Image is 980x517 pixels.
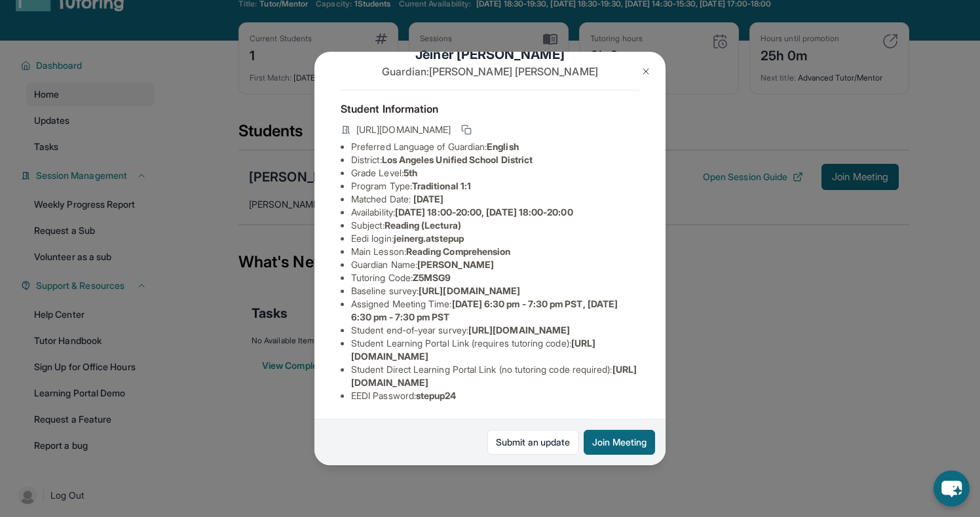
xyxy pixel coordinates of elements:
li: Preferred Language of Guardian: [351,140,639,153]
p: Guardian: [PERSON_NAME] [PERSON_NAME] [341,64,639,79]
li: Subject : [351,219,639,232]
span: [URL][DOMAIN_NAME] [468,324,570,335]
li: Baseline survey : [351,284,639,297]
li: District: [351,153,639,166]
span: [DATE] [413,193,443,204]
img: Close Icon [641,66,651,77]
span: [URL][DOMAIN_NAME] [356,123,451,136]
span: [DATE] 6:30 pm - 7:30 pm PST, [DATE] 6:30 pm - 7:30 pm PST [351,298,618,322]
span: English [487,141,519,152]
span: [DATE] 18:00-20:00, [DATE] 18:00-20:00 [395,206,573,218]
span: jeinerg.atstepup [394,233,464,244]
li: Eedi login : [351,232,639,245]
li: Guardian Name : [351,258,639,271]
button: Copy link [459,122,474,138]
h4: Student Information [341,101,639,117]
li: Student end-of-year survey : [351,324,639,337]
li: Availability: [351,206,639,219]
span: Los Angeles Unified School District [382,154,533,165]
span: Reading (Lectura) [385,220,461,231]
button: chat-button [933,470,970,507]
span: Traditional 1:1 [412,180,471,191]
li: Grade Level: [351,166,639,180]
span: Reading Comprehension [406,246,510,257]
li: Tutoring Code : [351,271,639,284]
a: Submit an update [487,430,578,455]
li: Matched Date: [351,193,639,206]
button: Join Meeting [584,430,655,455]
li: Program Type: [351,180,639,193]
span: stepup24 [416,390,457,401]
span: [PERSON_NAME] [417,259,494,270]
li: Student Direct Learning Portal Link (no tutoring code required) : [351,363,639,389]
span: Z5MSG9 [413,272,451,283]
li: Main Lesson : [351,245,639,258]
li: EEDI Password : [351,389,639,402]
span: [URL][DOMAIN_NAME] [419,285,520,296]
li: Assigned Meeting Time : [351,297,639,324]
h1: Jeiner [PERSON_NAME] [341,45,639,64]
span: 5th [404,167,417,178]
li: Student Learning Portal Link (requires tutoring code) : [351,337,639,363]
